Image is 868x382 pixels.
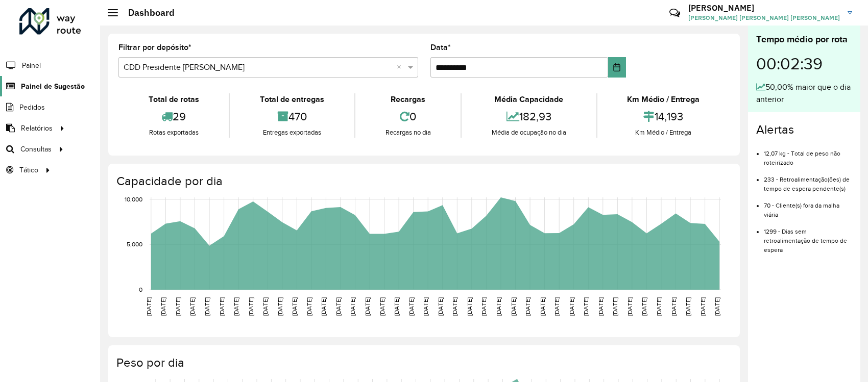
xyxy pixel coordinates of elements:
text: [DATE] [437,297,444,316]
text: [DATE] [262,297,269,316]
text: [DATE] [524,297,531,316]
text: [DATE] [480,297,487,316]
div: Média Capacidade [464,93,593,106]
text: [DATE] [700,297,706,316]
a: Contato Rápido [664,2,686,24]
div: 0 [358,106,458,128]
div: Rotas exportadas [121,128,226,138]
text: [DATE] [189,297,196,316]
text: [DATE] [393,297,400,316]
div: Km Médio / Entrega [600,128,727,138]
div: 14,193 [600,106,727,128]
span: [PERSON_NAME] [PERSON_NAME] [PERSON_NAME] [688,13,840,22]
div: 470 [232,106,351,128]
text: [DATE] [335,297,342,316]
text: [DATE] [204,297,210,316]
label: Data [430,41,451,54]
text: [DATE] [510,297,517,316]
span: Pedidos [19,102,45,113]
text: [DATE] [626,297,633,316]
text: [DATE] [175,297,181,316]
div: 00:02:39 [756,46,852,81]
div: Média de ocupação no dia [464,128,593,138]
div: Recargas no dia [358,128,458,138]
button: Choose Date [608,57,625,78]
span: Painel de Sugestão [21,81,85,92]
text: [DATE] [379,297,385,316]
text: [DATE] [408,297,415,316]
text: [DATE] [146,297,152,316]
div: Recargas [358,93,458,106]
text: [DATE] [364,297,371,316]
text: [DATE] [612,297,618,316]
text: [DATE] [233,297,239,316]
text: [DATE] [714,297,720,316]
text: [DATE] [553,297,560,316]
span: Consultas [20,144,52,155]
h2: Dashboard [118,7,175,18]
text: [DATE] [539,297,546,316]
text: [DATE] [568,297,575,316]
li: 1299 - Dias sem retroalimentação de tempo de espera [764,219,852,254]
text: [DATE] [349,297,356,316]
text: [DATE] [291,297,298,316]
text: [DATE] [306,297,312,316]
div: Total de entregas [232,93,351,106]
span: Tático [19,165,38,175]
text: [DATE] [277,297,283,316]
text: [DATE] [583,297,589,316]
li: 12,07 kg - Total de peso não roteirizado [764,141,852,167]
text: [DATE] [466,297,473,316]
text: 5,000 [127,241,142,248]
span: Clear all [397,61,405,73]
text: [DATE] [219,297,225,316]
li: 70 - Cliente(s) fora da malha viária [764,193,852,219]
span: Relatórios [21,123,53,134]
label: Filtrar por depósito [118,41,191,54]
text: 10,000 [125,196,142,202]
text: [DATE] [597,297,604,316]
text: [DATE] [495,297,502,316]
text: [DATE] [160,297,166,316]
div: 182,93 [464,106,593,128]
div: Tempo médio por rota [756,33,852,46]
h4: Alertas [756,122,852,137]
h4: Peso por dia [116,355,730,370]
text: [DATE] [685,297,691,316]
div: Total de rotas [121,93,226,106]
li: 233 - Retroalimentação(ões) de tempo de espera pendente(s) [764,167,852,193]
div: 50,00% maior que o dia anterior [756,81,852,106]
text: [DATE] [670,297,677,316]
h3: [PERSON_NAME] [688,3,840,13]
div: 29 [121,106,226,128]
text: [DATE] [451,297,458,316]
div: Km Médio / Entrega [600,93,727,106]
text: [DATE] [656,297,662,316]
text: [DATE] [641,297,647,316]
text: [DATE] [248,297,254,316]
text: [DATE] [320,297,327,316]
text: 0 [139,286,142,293]
span: Painel [22,60,41,71]
div: Entregas exportadas [232,128,351,138]
h4: Capacidade por dia [116,174,730,189]
text: [DATE] [422,297,429,316]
